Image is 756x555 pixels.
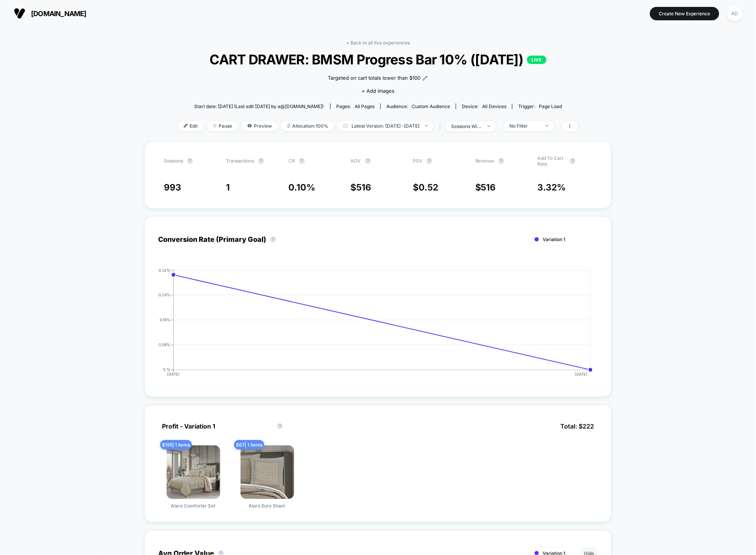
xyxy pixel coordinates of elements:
[537,182,566,193] span: 3.32 %
[160,440,192,450] span: $ 155 | 1 items
[412,103,450,109] span: Custom Audience
[569,158,576,164] button: ?
[355,103,375,109] span: all pages
[456,103,512,109] span: Device:
[14,8,25,19] img: Visually logo
[365,158,371,164] button: ?
[241,445,294,499] img: Alaro Euro Sham
[178,121,203,131] span: Edit
[546,125,548,126] img: end
[163,367,170,372] tspan: 0 %
[543,236,565,242] span: Variation 1
[288,158,295,164] span: CR
[725,6,745,21] button: AD
[481,182,496,193] span: 516
[413,182,438,193] span: $
[451,123,482,129] div: sessions with impression
[539,103,562,109] span: Page Load
[277,423,283,429] button: ?
[488,125,490,127] img: end
[386,103,450,109] div: Audience:
[475,158,494,164] span: Revenue
[351,182,371,193] span: $
[287,124,290,128] img: rebalance
[159,292,170,297] tspan: 0.24%
[537,155,566,167] span: Add To Cart Rate
[159,342,170,347] tspan: 0.08%
[11,7,89,20] button: [DOMAIN_NAME]
[328,74,421,82] span: Targeted on cart totals lower than $100
[426,158,432,164] button: ?
[527,56,546,64] p: LIVE
[31,10,87,18] span: [DOMAIN_NAME]
[234,440,264,450] span: $ 67 | 1 items
[357,182,371,193] span: 516
[164,182,181,193] span: 993
[575,372,587,376] tspan: [DATE]
[194,103,324,109] span: Start date: [DATE] (Last edit [DATE] by a@[DOMAIN_NAME])
[437,121,445,132] span: |
[413,158,422,164] span: PSV
[288,182,315,193] span: 0.10 %
[270,236,276,243] button: ?
[258,158,264,164] button: ?
[184,124,188,128] img: edit
[151,268,590,383] div: CONVERSION_RATE
[344,124,348,128] img: calendar
[650,7,719,20] button: Create New Experience
[509,123,540,129] div: No Filter
[187,158,193,164] button: ?
[242,121,278,131] span: Preview
[213,124,217,128] img: end
[198,51,558,67] span: CART DRAWER: BMSM Progress Bar 10% ([DATE])
[475,182,496,193] span: $
[518,103,562,109] div: Trigger:
[249,503,286,509] span: Alaro Euro Sham
[226,182,230,193] span: 1
[346,40,410,46] a: < Back to all live experiences
[164,158,183,164] span: Sessions
[351,158,361,164] span: AOV
[419,182,438,193] span: 0.52
[727,6,742,21] div: AD
[226,158,254,164] span: Transactions
[482,103,506,109] span: all devices
[498,158,504,164] button: ?
[556,419,598,434] span: Total: $ 222
[167,372,180,376] tspan: [DATE]
[338,121,434,131] span: Latest Version: [DATE] - [DATE]
[336,103,375,109] div: Pages:
[171,503,216,509] span: Alaro Comforter Set
[167,445,220,499] img: Alaro Comforter Set
[160,317,170,322] tspan: 0.16%
[207,121,238,131] span: Pause
[425,125,428,126] img: end
[362,88,394,94] span: + Add Images
[281,121,334,131] span: Allocation: 100%
[159,268,170,273] tspan: 0.32%
[299,158,305,164] button: ?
